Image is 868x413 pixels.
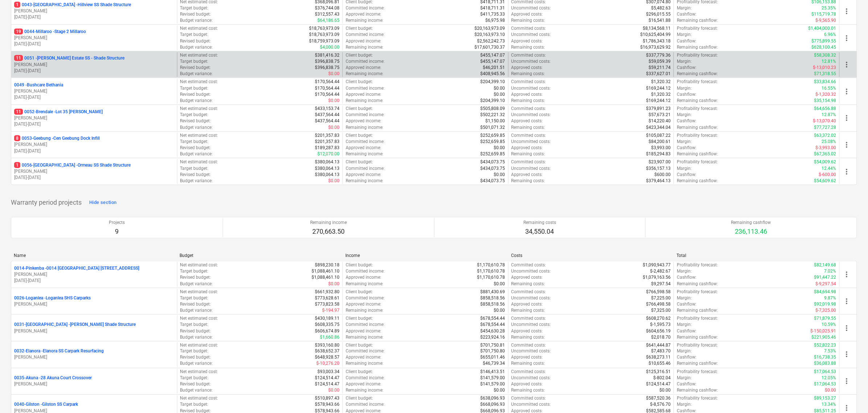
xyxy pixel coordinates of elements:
p: [DATE] - [DATE] [14,68,174,74]
p: [DATE] - [DATE] [14,175,174,181]
span: 1 [14,2,20,8]
p: Remaining income : [346,124,383,131]
p: Uncommitted costs : [511,58,551,65]
p: $505,808.09 [481,106,505,112]
span: more_vert [843,377,851,386]
p: Uncommitted costs : [511,32,551,38]
p: $57,673.21 [649,112,671,118]
span: 8 [14,135,20,141]
span: more_vert [843,404,851,413]
p: $437,564.44 [315,118,340,124]
p: Remaining cashflow : [677,151,718,157]
p: Remaining costs : [511,98,545,104]
p: Net estimated cost : [180,25,218,32]
p: Remaining costs : [511,178,545,184]
p: $58,308.32 [814,52,836,58]
p: $381,416.32 [315,52,340,58]
p: Committed costs : [511,52,546,58]
p: Cashflow : [677,91,696,98]
p: Remaining costs [523,220,556,226]
p: $8,134,568.11 [643,25,671,32]
p: $0.00 [494,91,505,98]
p: Budget variance : [180,71,213,77]
p: Uncommitted costs : [511,139,551,145]
p: $628,100.45 [812,44,836,50]
p: $54,009.62 [814,159,836,165]
p: 0043-[GEOGRAPHIC_DATA] - Hillview SS Shade Structure [14,2,131,8]
p: Margin : [677,112,692,118]
p: 0056-[GEOGRAPHIC_DATA] - Ormeau SS Shade Structure [14,162,131,168]
p: $434,073.75 [481,159,505,165]
p: [DATE] - [DATE] [14,148,174,154]
p: $0.00 [494,145,505,151]
p: Remaining cashflow : [677,124,718,131]
p: $201,357.83 [315,139,340,145]
p: Remaining cashflow : [677,178,718,184]
p: [PERSON_NAME] [14,62,174,68]
p: [PERSON_NAME] [14,328,174,334]
p: Remaining cashflow : [677,17,718,24]
p: $170,564.44 [315,79,340,85]
p: $4,000.00 [320,44,340,50]
span: more_vert [843,87,851,96]
p: $18,763,973.09 [309,25,340,32]
p: $379,464.13 [646,178,671,184]
span: 11 [14,109,23,115]
p: Approved income : [346,172,381,178]
p: Target budget : [180,5,209,11]
p: Profitability forecast : [677,159,718,165]
p: Approved costs : [511,91,543,98]
p: 6.96% [824,32,836,38]
p: Target budget : [180,165,209,172]
p: Revised budget : [180,38,211,44]
p: 25.08% [822,139,836,145]
p: $5,482.63 [651,5,671,11]
p: Revised budget : [180,118,211,124]
p: $1,404,000.01 [809,25,836,32]
p: $-9,565.90 [816,17,836,24]
p: $408,945.56 [481,71,505,77]
p: $64,186.65 [317,17,340,24]
p: Approved income : [346,118,381,124]
div: 110051 -[PERSON_NAME] Estate SS - Shade Structure[PERSON_NAME][DATE]-[DATE] [14,55,174,74]
p: Approved income : [346,65,381,71]
p: [PERSON_NAME] [14,271,174,278]
p: Approved costs : [511,38,543,44]
button: Hide section [87,197,118,208]
p: Net estimated cost : [180,159,218,165]
p: 16.55% [822,85,836,91]
p: Remaining cashflow [731,220,771,226]
p: Net estimated cost : [180,132,218,139]
p: Profitability forecast : [677,132,718,139]
p: 0014-Pinkenba - 0014 [GEOGRAPHIC_DATA] [STREET_ADDRESS] [14,265,139,271]
p: 0051 - [PERSON_NAME] Estate SS - Shade Structure [14,55,124,61]
p: $1,320.32 [651,79,671,85]
p: 12.87% [822,112,836,118]
p: $-13,010.23 [813,65,836,71]
p: $18,763,973.09 [309,32,340,38]
p: $115,719.78 [812,11,836,17]
p: $71,318.55 [814,71,836,77]
p: $0.00 [328,178,340,184]
p: 12.81% [822,58,836,65]
p: Warranty period projects [11,198,82,207]
p: Target budget : [180,139,209,145]
span: more_vert [843,297,851,306]
p: [DATE] - [DATE] [14,41,174,47]
p: Committed costs : [511,106,546,112]
div: 10043-[GEOGRAPHIC_DATA] -Hillview SS Shade Structure[PERSON_NAME][DATE]-[DATE] [14,2,174,20]
p: [PERSON_NAME] [14,355,174,361]
p: Approved costs : [511,118,543,124]
span: 11 [14,55,23,61]
p: $434,073.75 [481,165,505,172]
p: Revised budget : [180,172,211,178]
span: more_vert [843,114,851,122]
span: more_vert [843,60,851,69]
p: Remaining costs : [511,44,545,50]
p: [PERSON_NAME] [14,115,174,121]
p: Remaining costs : [511,124,545,131]
p: 0031-[GEOGRAPHIC_DATA] - [PERSON_NAME] Shade Structure [14,322,136,328]
p: Client budget : [346,132,373,139]
span: more_vert [843,270,851,279]
p: Budget variance : [180,17,213,24]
